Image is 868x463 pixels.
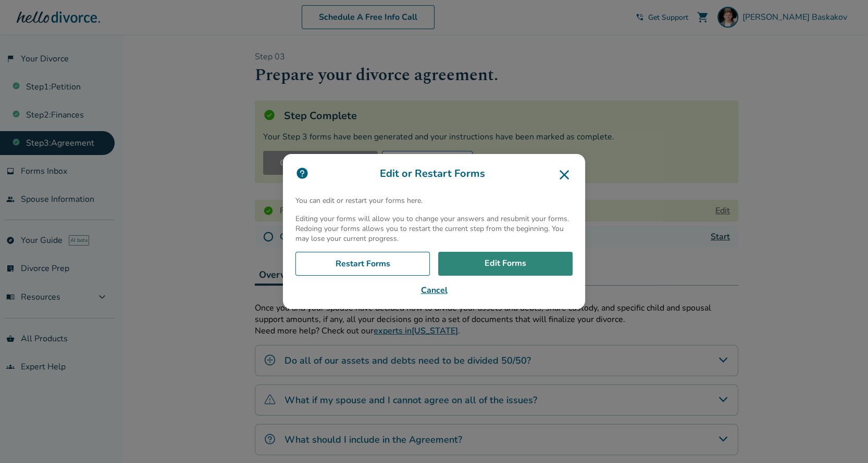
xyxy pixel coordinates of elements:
[295,214,573,243] p: Editing your forms will allow you to change your answers and resubmit your forms. Redoing your fo...
[295,166,309,180] img: icon
[295,284,573,297] button: Cancel
[816,413,868,463] iframe: Chat Widget
[295,166,573,183] h3: Edit or Restart Forms
[295,252,430,276] a: Restart Forms
[295,196,573,205] p: You can edit or restart your forms here.
[438,252,573,276] a: Edit Forms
